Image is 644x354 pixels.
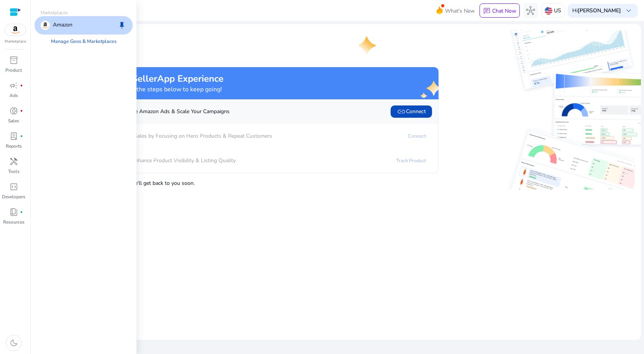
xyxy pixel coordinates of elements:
a: Connect [402,130,432,142]
p: Automate Amazon Ads & Scale Your Campaigns [79,107,230,115]
span: chat [483,7,491,15]
p: Marketplace [5,39,26,44]
p: Resources [3,219,25,226]
p: Developers [2,193,25,200]
span: What's New [445,4,475,18]
span: fiber_manual_record [20,109,23,112]
b: [PERSON_NAME] [578,7,621,14]
p: US [554,4,561,17]
img: amazon.svg [41,21,50,30]
button: linkConnect [391,105,432,118]
a: Track Product [390,155,432,167]
a: Manage Geos & Marketplaces [45,35,123,48]
h4: Almost there! Complete the steps below to keep going! [67,86,223,93]
span: book_4 [9,207,18,217]
p: Marketplaces [34,9,133,16]
p: Amazon [53,21,72,30]
span: fiber_manual_record [20,135,23,138]
button: hub [523,3,538,18]
p: Boost Sales by Focusing on Hero Products & Repeat Customers [79,132,272,140]
p: Sales [8,117,19,124]
p: Reports [6,143,22,150]
span: handyman [9,157,18,166]
p: , and we'll get back to you soon. [58,176,439,187]
span: donut_small [9,106,18,115]
span: inventory_2 [9,56,18,65]
span: dark_mode [9,338,18,347]
img: one-star.svg [359,36,377,55]
img: amazon.svg [5,24,26,36]
p: Ads [10,92,18,99]
p: Hi [572,8,621,13]
span: fiber_manual_record [20,84,23,87]
span: link [397,107,406,116]
span: campaign [9,81,18,90]
span: code_blocks [9,182,18,191]
p: Product [5,67,22,74]
img: us.svg [545,7,552,15]
p: Enhance Product Visibility & Listing Quality [79,156,236,165]
p: Chat Now [492,7,516,15]
span: fiber_manual_record [20,211,23,214]
p: Tools [8,168,20,175]
span: lab_profile [9,132,18,141]
h2: Maximize your SellerApp Experience [67,73,223,84]
span: keep [117,21,127,30]
span: hub [526,6,535,15]
button: chatChat Now [480,3,520,18]
span: Connect [397,107,426,116]
span: keyboard_arrow_down [624,6,633,15]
